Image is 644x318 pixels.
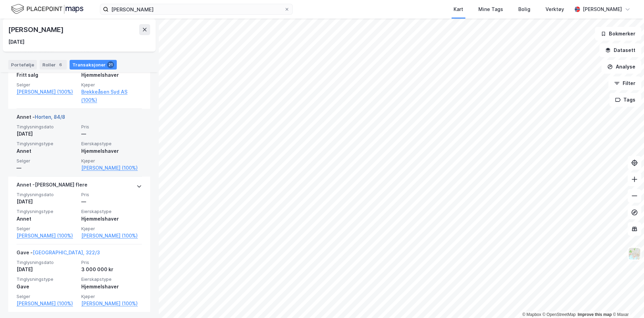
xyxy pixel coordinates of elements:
div: — [81,198,142,206]
span: Tinglysningstype [17,141,77,147]
a: [PERSON_NAME] (100%) [17,88,77,96]
div: Gave - [17,248,100,259]
div: Transaksjoner [70,60,117,70]
div: Annet - [PERSON_NAME] flere [17,181,87,192]
span: Kjøper [81,82,142,88]
div: [DATE] [17,198,77,206]
a: [PERSON_NAME] (100%) [17,232,77,240]
span: Tinglysningsdato [17,259,77,265]
span: Selger [17,226,77,232]
span: Eierskapstype [81,209,142,214]
span: Tinglysningstype [17,209,77,214]
span: Kjøper [81,226,142,232]
div: [DATE] [17,265,77,274]
span: Tinglysningsdato [17,124,77,130]
div: Annet [17,215,77,223]
span: Selger [17,294,77,299]
button: Bokmerker [595,27,641,41]
div: Mine Tags [478,5,503,13]
span: Eierskapstype [81,141,142,147]
a: Mapbox [522,312,541,317]
span: Selger [17,158,77,164]
div: [PERSON_NAME] [583,5,622,13]
div: Fritt salg [17,71,77,79]
div: [PERSON_NAME] [8,24,65,35]
span: Pris [81,192,142,198]
div: Kart [454,5,463,13]
div: Gave [17,283,77,291]
span: Selger [17,82,77,88]
button: Filter [608,76,641,90]
div: Hjemmelshaver [81,147,142,155]
div: Hjemmelshaver [81,283,142,291]
div: Hjemmelshaver [81,215,142,223]
div: [DATE] [8,38,24,46]
a: [PERSON_NAME] (100%) [81,299,142,308]
span: Tinglysningstype [17,276,77,282]
span: Pris [81,124,142,130]
a: Improve this map [578,312,612,317]
button: Datasett [599,43,641,57]
span: Kjøper [81,158,142,164]
div: 21 [107,61,114,68]
a: OpenStreetMap [542,312,576,317]
div: 6 [57,61,64,68]
a: Horten, 84/8 [35,114,65,120]
a: [GEOGRAPHIC_DATA], 322/3 [33,250,100,255]
div: Portefølje [8,60,37,70]
div: Roller [40,60,67,70]
div: Annet - [17,113,65,124]
a: Brekkeåsen Syd AS (100%) [81,88,142,104]
button: Tags [609,93,641,107]
div: Annet [17,147,77,155]
div: Kontrollprogram for chat [610,285,644,318]
img: Z [628,247,641,260]
div: — [81,130,142,138]
div: [DATE] [17,130,77,138]
iframe: Chat Widget [610,285,644,318]
div: Bolig [518,5,530,13]
a: [PERSON_NAME] (100%) [17,299,77,308]
a: [PERSON_NAME] (100%) [81,164,142,172]
span: Kjøper [81,294,142,299]
input: Søk på adresse, matrikkel, gårdeiere, leietakere eller personer [108,4,284,14]
span: Pris [81,259,142,265]
div: Hjemmelshaver [81,71,142,79]
span: Eierskapstype [81,276,142,282]
button: Analyse [601,60,641,74]
div: Verktøy [546,5,564,13]
span: Tinglysningsdato [17,192,77,198]
a: [PERSON_NAME] (100%) [81,232,142,240]
div: — [17,164,77,172]
div: 3 000 000 kr [81,265,142,274]
img: logo.f888ab2527a4732fd821a326f86c7f29.svg [11,3,83,15]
